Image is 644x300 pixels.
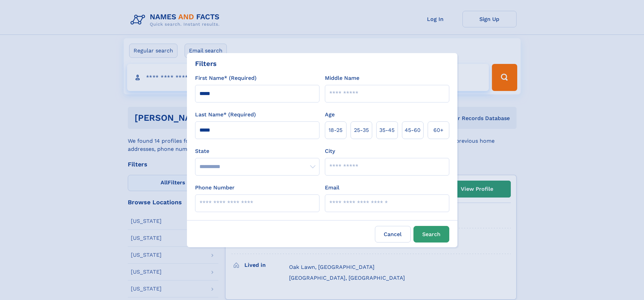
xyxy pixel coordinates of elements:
[413,226,449,243] button: Search
[195,59,217,69] div: Filters
[325,111,335,119] label: Age
[405,126,421,134] span: 45‑60
[375,226,411,243] label: Cancel
[354,126,369,134] span: 25‑35
[195,111,256,119] label: Last Name* (Required)
[329,126,342,134] span: 18‑25
[325,147,335,155] label: City
[325,184,339,192] label: Email
[433,126,444,134] span: 60+
[195,74,257,82] label: First Name* (Required)
[325,74,359,82] label: Middle Name
[195,147,319,155] label: State
[195,184,235,192] label: Phone Number
[379,126,395,134] span: 35‑45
